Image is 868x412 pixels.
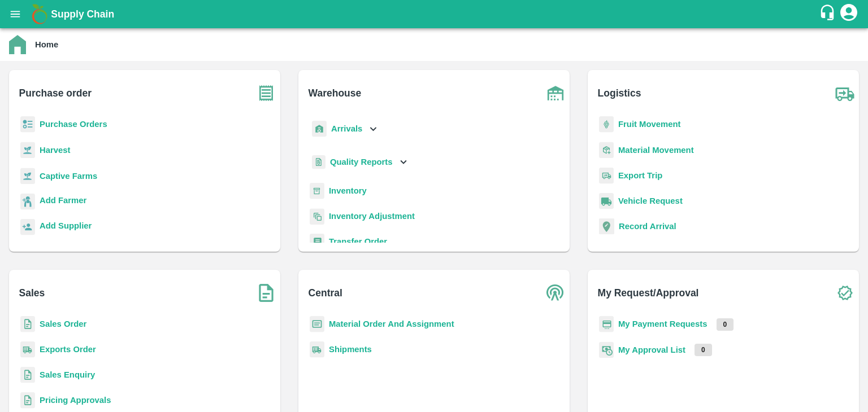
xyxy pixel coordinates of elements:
[19,285,45,301] b: Sales
[40,220,92,235] a: Add Supplier
[310,208,324,225] img: inventory
[695,344,712,356] p: 0
[310,116,380,142] div: Arrivals
[40,196,86,205] b: Add Farmer
[40,120,107,129] a: Purchase Orders
[618,146,694,155] a: Material Movement
[20,219,35,235] img: supplier
[310,151,410,174] div: Quality Reports
[329,345,372,354] a: Shipments
[599,116,614,133] img: fruit
[831,79,859,107] img: truck
[20,392,35,409] img: sales
[40,172,97,181] a: Captive Farms
[35,40,58,49] b: Home
[252,279,280,307] img: soSales
[599,142,614,159] img: material
[9,35,26,54] img: home
[839,2,859,26] div: account of current user
[618,196,683,205] a: Vehicle Request
[51,8,114,20] b: Supply Chain
[20,316,35,332] img: sales
[309,285,342,301] b: Central
[541,79,570,107] img: warehouse
[329,212,415,221] a: Inventory Adjustment
[599,168,614,184] img: delivery
[40,146,70,155] a: Harvest
[312,121,327,137] img: whArrival
[40,319,86,328] a: Sales Order
[40,345,96,354] a: Exports Order
[20,341,35,358] img: shipments
[20,142,35,159] img: harvest
[310,341,324,358] img: shipments
[618,319,708,328] a: My Payment Requests
[20,367,35,383] img: sales
[599,341,614,358] img: approval
[40,194,86,209] a: Add Farmer
[618,171,662,180] a: Export Trip
[28,3,51,25] img: logo
[599,193,614,209] img: vehicle
[330,157,393,166] b: Quality Reports
[20,168,35,185] img: harvest
[599,316,614,332] img: payment
[819,4,839,24] div: customer-support
[40,370,95,379] a: Sales Enquiry
[618,345,685,354] a: My Approval List
[599,218,614,234] img: recordArrival
[598,85,641,101] b: Logistics
[40,221,92,230] b: Add Supplier
[310,183,324,199] img: whInventory
[619,222,676,231] a: Record Arrival
[598,285,699,301] b: My Request/Approval
[331,124,362,133] b: Arrivals
[310,316,324,332] img: centralMaterial
[19,85,92,101] b: Purchase order
[309,85,362,101] b: Warehouse
[252,79,280,107] img: purchase
[329,319,454,328] a: Material Order And Assignment
[831,279,859,307] img: check
[618,120,681,129] a: Fruit Movement
[310,234,324,250] img: whTransfer
[329,186,367,195] a: Inventory
[40,396,111,405] a: Pricing Approvals
[541,279,570,307] img: central
[20,116,35,133] img: reciept
[20,194,35,210] img: farmer
[51,6,819,22] a: Supply Chain
[717,318,734,331] p: 0
[312,155,325,169] img: qualityReport
[2,1,28,27] button: open drawer
[329,237,387,246] a: Transfer Order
